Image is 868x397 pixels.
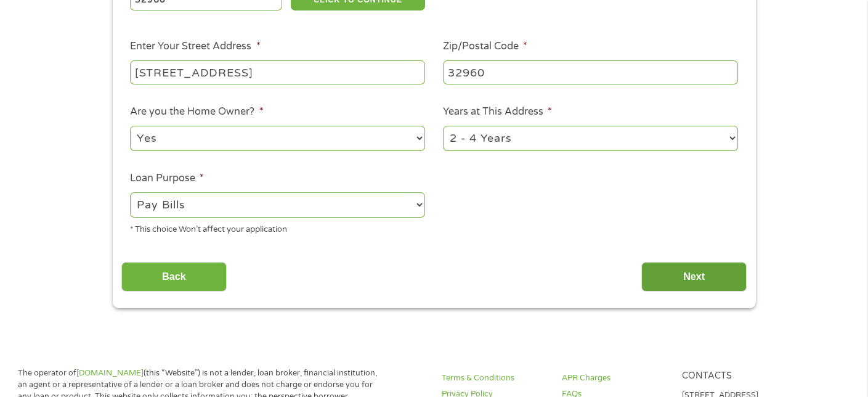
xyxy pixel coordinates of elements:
[443,105,552,118] label: Years at This Address
[130,105,263,118] label: Are you the Home Owner?
[130,219,425,236] div: * This choice Won’t affect your application
[562,372,667,384] a: APR Charges
[443,40,527,53] label: Zip/Postal Code
[130,172,204,185] label: Loan Purpose
[442,372,547,384] a: Terms & Conditions
[641,262,747,292] input: Next
[130,60,425,84] input: 1 Main Street
[130,40,260,53] label: Enter Your Street Address
[121,262,227,292] input: Back
[682,370,787,382] h4: Contacts
[76,368,144,378] a: [DOMAIN_NAME]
